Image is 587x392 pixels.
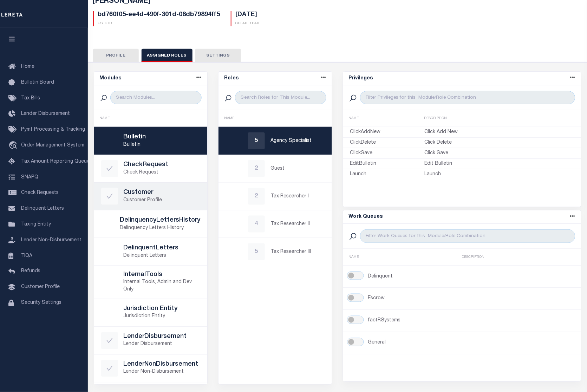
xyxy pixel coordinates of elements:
[124,197,201,204] p: Customer Profile
[21,143,84,148] span: Order Management System
[343,169,581,179] a: LaunchLaunch
[94,127,208,155] a: BulletinBulletin
[94,266,208,299] a: InternalToolsInternal Tools, Admin and Dev Only
[360,91,575,104] input: Filter Privileges for this Module/Role Combination
[98,21,220,26] p: User Id
[124,244,201,252] h5: DelinquentLetters
[248,188,265,205] div: 2
[343,138,581,148] a: ClickDeleteClick Delete
[425,171,499,178] p: Launch
[124,341,201,348] p: Lender Disbursement
[350,139,425,146] p: ClickDelete
[124,133,201,141] h5: Bulletin
[343,148,581,158] a: ClickSaveClick Save
[124,161,201,169] h5: CheckRequest
[120,217,200,224] h5: DelinquencyLettersHistory
[270,248,325,256] p: Tax Researcher III
[93,49,139,62] button: Profile
[124,361,201,369] h5: LenderNonDisbursement
[219,238,332,266] a: 5Tax Researcher III
[124,313,201,320] p: Jurisdiction Entity
[248,132,265,149] div: 5
[350,129,425,136] p: ClickAddNew
[94,238,208,266] a: DelinquentLettersDelinquent Letters
[224,76,239,81] h5: Roles
[270,193,325,200] p: Tax Researcher I
[219,210,332,238] a: 4Tax Researcher II
[124,368,201,376] p: Lender Non-Disbursement
[21,253,32,258] span: TIQA
[350,171,425,178] p: Launch
[425,150,499,157] p: Click Save
[219,155,332,182] a: 2Guest
[343,159,581,169] a: EditBulletinEdit Bulletin
[224,116,326,121] div: NAME
[424,116,500,121] div: DESCRIPTION
[349,76,373,81] h5: Privileges
[219,127,332,155] a: 5Agency Specialist
[425,139,499,146] p: Click Delete
[21,269,40,274] span: Refunds
[124,252,201,260] p: Delinquent Letters
[195,49,241,62] button: Settings
[236,21,261,26] p: Created Date
[21,190,59,195] span: Check Requests
[350,160,425,168] p: EditBulletin
[236,11,261,19] h5: [DATE]
[21,238,81,243] span: Lender Non-Disbursement
[124,271,201,279] h5: InternalTools
[349,255,462,260] div: NAME
[349,116,424,121] div: NAME
[98,11,220,19] h5: bd760f05-ee4d-490f-301d-08db79894ff5
[219,183,332,210] a: 2Tax Researcher I
[21,96,40,101] span: Tax Bills
[21,64,34,69] span: Home
[110,91,202,104] input: Search Modules...
[94,210,208,238] a: DelinquencyLettersHistoryDelinquency Letters History
[368,295,575,302] p: Escrow
[248,243,265,260] div: 5
[343,127,581,137] a: ClickAddNewClick Add New
[349,214,383,220] h5: Work Queues
[21,111,70,116] span: Lender Disbursement
[94,327,208,354] a: LenderDisbursementLender Disbursement
[94,183,208,210] a: CustomerCustomer Profile
[21,285,60,290] span: Customer Profile
[462,255,575,260] div: DESCRIPTION
[120,224,200,232] p: Delinquency Letters History
[248,216,265,233] div: 4
[21,222,51,227] span: Taxing Entity
[425,160,499,168] p: Edit Bulletin
[21,159,90,164] span: Tax Amount Reporting Queue
[21,301,61,306] span: Security Settings
[100,116,202,121] div: NAME
[248,160,265,177] div: 2
[124,333,201,341] h5: LenderDisbursement
[270,165,325,172] p: Guest
[142,49,193,62] button: Assigned Roles
[360,229,575,243] input: Filter Work Queues for this Module/Role Combination
[124,279,201,294] p: Internal Tools, Admin and Dev Only
[21,206,64,211] span: Delinquent Letters
[425,129,499,136] p: Click Add New
[94,155,208,182] a: CheckRequestCheck Request
[235,91,326,104] input: Search Roles for This Module...
[124,141,201,149] p: Bulletin
[350,150,425,157] p: ClickSave
[21,80,54,85] span: Bulletin Board
[270,137,325,145] p: Agency Specialist
[124,189,201,197] h5: Customer
[94,299,208,327] a: Jurisdiction EntityJurisdiction Entity
[21,127,85,132] span: Pymt Processing & Tracking
[368,339,575,347] p: General
[368,273,575,280] p: Delinquent
[100,76,122,81] h5: Modules
[124,169,201,176] p: Check Request
[270,221,325,228] p: Tax Researcher II
[124,306,201,313] h5: Jurisdiction Entity
[8,141,20,150] i: travel_explore
[94,355,208,382] a: LenderNonDisbursementLender Non-Disbursement
[368,317,575,325] p: factRSystems
[21,175,38,179] span: SNAPQ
